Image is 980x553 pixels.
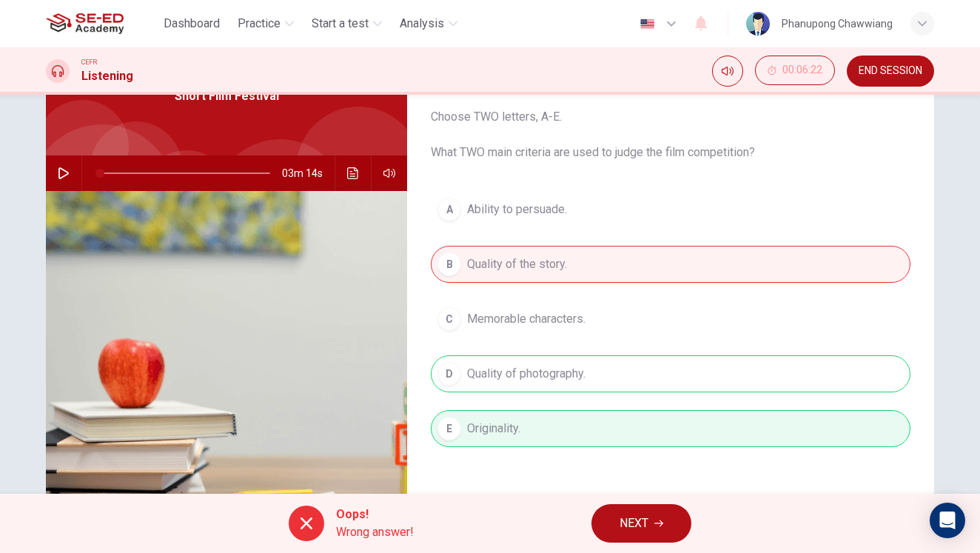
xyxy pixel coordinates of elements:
span: Wrong answer! [336,523,414,541]
span: 00:06:22 [782,64,822,76]
span: Dashboard [164,15,220,33]
button: Click to see the audio transcription [341,155,365,191]
span: CEFR [81,57,97,67]
h1: Listening [81,67,133,85]
span: 03m 14s [282,155,335,191]
div: Open Intercom Messenger [930,503,965,538]
div: Mute [712,56,743,87]
button: END SESSION [847,56,934,87]
img: SE-ED Academy logo [46,9,124,38]
img: Short Film Festival [46,191,407,552]
button: 00:06:22 [755,56,835,85]
img: Profile picture [746,12,770,36]
button: Practice [232,10,300,37]
span: NEXT [620,513,648,534]
button: Dashboard [158,10,226,37]
span: END SESSION [859,65,922,77]
button: Start a test [306,10,388,37]
button: Analysis [394,10,463,37]
span: Analysis [400,15,444,33]
span: Short Film Festival [175,87,279,105]
span: Practice [238,15,281,33]
span: Choose TWO letters, A-E. What TWO main criteria are used to judge the film competition? [431,110,755,159]
span: Oops! [336,506,414,523]
div: Hide [755,56,835,87]
button: NEXT [591,504,691,543]
a: SE-ED Academy logo [46,9,158,38]
img: en [638,19,657,30]
span: Start a test [312,15,369,33]
div: Phanupong Chawwiang [782,15,893,33]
